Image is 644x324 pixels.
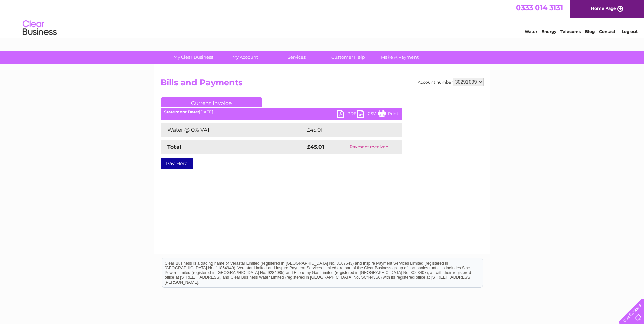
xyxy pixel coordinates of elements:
a: Customer Help [320,51,376,64]
div: [DATE] [161,110,402,114]
a: Current Invoice [161,97,262,107]
a: Log out [622,29,638,34]
strong: Total [167,144,181,150]
a: Energy [541,29,556,34]
a: CSV [357,110,378,120]
a: 0333 014 3131 [516,3,563,12]
b: Statement Date: [164,109,199,114]
td: £45.01 [305,123,387,137]
a: Blog [585,29,595,34]
a: PDF [337,110,357,120]
h2: Bills and Payments [161,78,484,91]
a: Contact [599,29,615,34]
td: Payment received [337,140,401,154]
div: Clear Business is a trading name of Verastar Limited (registered in [GEOGRAPHIC_DATA] No. 3667643... [162,4,483,33]
a: Water [525,29,537,34]
a: Services [269,51,325,64]
strong: £45.01 [307,144,324,150]
a: My Clear Business [165,51,221,64]
div: Account number [418,78,484,86]
a: Telecoms [560,29,581,34]
img: logo.png [22,18,57,38]
a: My Account [217,51,273,64]
a: Pay Here [161,158,193,169]
a: Print [378,110,398,120]
td: Water @ 0% VAT [161,123,305,137]
a: Make A Payment [372,51,428,64]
